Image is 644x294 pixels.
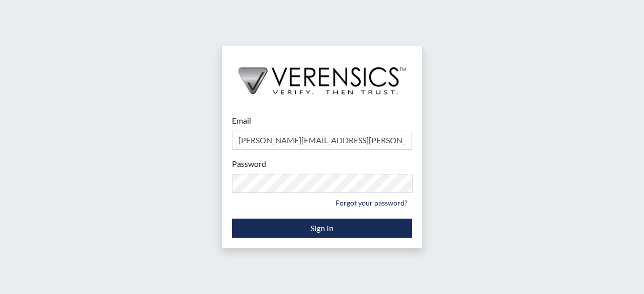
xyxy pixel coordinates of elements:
input: Email [232,131,412,150]
a: Forgot your password? [331,195,412,211]
label: Password [232,158,266,170]
img: logo-wide-black.2aad4157.png [222,46,422,105]
button: Sign In [232,219,412,238]
label: Email [232,115,251,127]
